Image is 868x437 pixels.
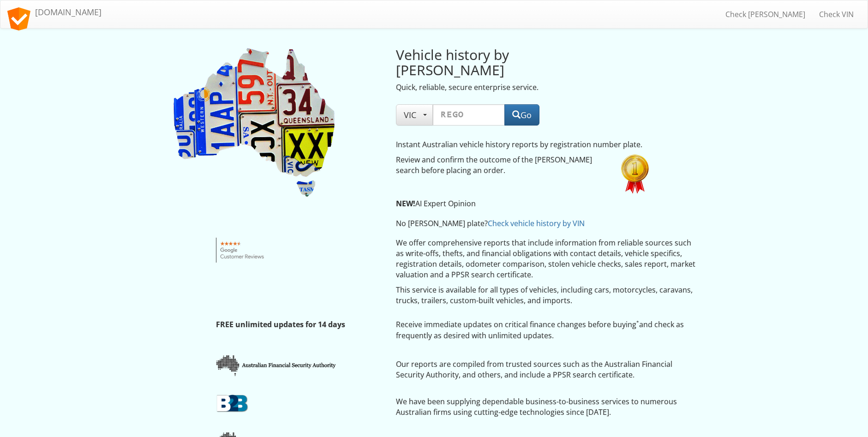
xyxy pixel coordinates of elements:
[396,47,607,78] h2: Vehicle history by [PERSON_NAME]
[396,319,697,341] p: Receive immediate updates on critical finance changes before buying and check as frequently as de...
[216,238,269,263] img: Google customer reviews
[396,155,607,176] p: Review and confirm the outcome of the [PERSON_NAME] search before placing an order.
[718,3,812,26] a: Check [PERSON_NAME]
[171,47,337,199] img: Rego Check
[488,218,585,228] a: Check vehicle history by VIN
[396,218,652,229] p: No [PERSON_NAME] plate?
[396,359,697,380] p: Our reports are compiled from trusted sources such as the Australian Financial Security Authority...
[0,0,108,24] a: [DOMAIN_NAME]
[396,238,697,280] p: We offer comprehensive reports that include information from reliable sources such as write-offs,...
[396,198,415,209] strong: NEW!
[396,396,697,418] p: We have been supplying dependable business-to-business services to numerous Australian firms usin...
[396,82,607,93] p: Quick, reliable, secure enterprise service.
[396,198,652,209] p: AI Expert Opinion
[396,285,697,306] p: This service is available for all types of vehicles, including cars, motorcycles, caravans, truck...
[216,319,345,329] strong: FREE unlimited updates for 14 days
[433,104,505,126] input: Rego
[404,109,425,120] span: VIC
[7,7,30,30] img: logo.svg
[216,354,337,377] img: afsa.png
[216,394,248,413] img: 70xNxb2b.png.pagespeed.ic.jgJsrVXH00.webp
[396,104,433,126] button: VIC
[621,155,649,194] img: 1st.png
[504,104,539,126] button: Go
[396,139,652,150] p: Instant Australian vehicle history reports by registration number plate.
[812,3,861,26] a: Check VIN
